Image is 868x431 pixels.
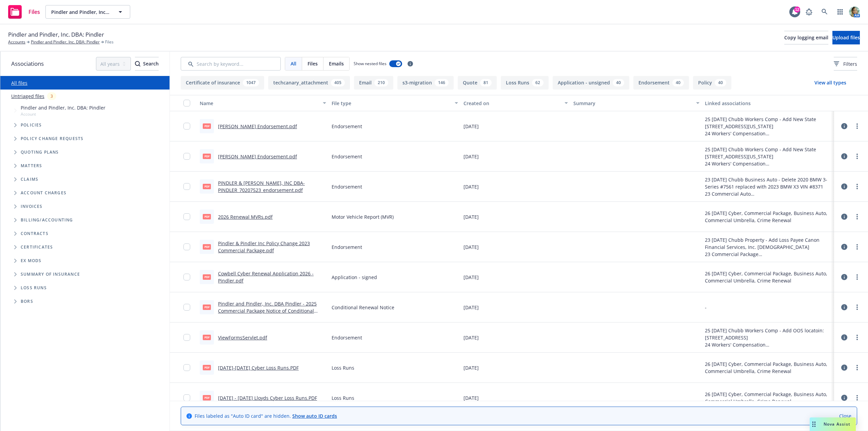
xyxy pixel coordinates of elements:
[672,79,684,86] div: 40
[218,365,299,371] a: [DATE]-[DATE] Cyber Loss Runs.PDF
[197,95,329,111] button: Name
[200,100,319,107] div: Name
[705,391,831,405] div: 26 [DATE] Cyber, Commercial Package, Business Auto, Commercial Umbrella, Crime Renewal
[332,183,362,190] span: Endorsement
[463,153,479,160] span: [DATE]
[332,243,362,251] span: Endorsement
[461,95,571,111] button: Created on
[218,214,273,220] a: 2026 Renewal MVRs.pdf
[501,76,549,90] button: Loss Runs
[8,39,25,45] a: Accounts
[374,79,388,86] div: 210
[203,244,211,249] span: pdf
[183,243,190,250] input: Toggle Row Selected
[573,100,692,107] div: Summary
[463,100,560,107] div: Created on
[332,304,394,311] span: Conditional Renewal Notice
[332,334,362,341] span: Endorsement
[183,334,190,341] input: Toggle Row Selected
[705,190,831,197] div: 23 Commercial Auto
[849,6,860,17] img: photo
[397,76,454,90] button: s3-migration
[243,79,259,86] div: 1047
[51,8,110,16] span: Pindler and Pindler, Inc. DBA: Pindler
[802,5,816,19] a: Report a Bug
[21,164,42,168] span: Matters
[183,213,190,220] input: Toggle Row Selected
[0,213,170,308] div: Folder Tree Example
[705,341,831,348] div: 24 Workers' Compensation
[853,152,861,160] a: more
[291,60,296,67] span: All
[824,421,850,427] span: Nova Assist
[705,176,831,190] div: 23 [DATE] Chubb Business Auto - Delete 2020 BMW 3-Series #7561 replaced with 2023 BMW X3 VIN #8371
[21,177,38,181] span: Claims
[784,31,828,44] button: Copy logging email
[463,213,479,220] span: [DATE]
[839,412,851,419] a: Close
[332,213,394,220] span: Motor Vehicle Report (MVR)
[21,286,47,290] span: Loss Runs
[810,417,818,431] div: Drag to move
[21,272,80,276] span: Summary of insurance
[832,31,860,44] button: Upload files
[181,57,281,71] input: Search by keyword...
[463,364,479,371] span: [DATE]
[183,123,190,130] input: Toggle Row Selected
[329,95,461,111] button: File type
[31,39,100,45] a: Pindler and Pindler, Inc. DBA: Pindler
[843,60,857,67] span: Filters
[331,79,345,86] div: 405
[832,34,860,41] span: Upload files
[218,180,305,193] a: PINDLER & [PERSON_NAME], INC DBA- PINDLER_70207523_endorsement.pdf
[853,303,861,311] a: more
[853,243,861,251] a: more
[354,76,393,90] button: Email
[8,30,104,39] span: Pindler and Pindler, Inc. DBA: Pindler
[633,76,689,90] button: Endorsement
[332,153,362,160] span: Endorsement
[853,122,861,130] a: more
[135,57,159,71] button: SearchSearch
[705,130,831,137] div: 24 Workers' Compensation
[834,57,857,71] button: Filters
[47,92,56,100] div: 3
[705,210,831,224] div: 26 [DATE] Cyber, Commercial Package, Business Auto, Commercial Umbrella, Crime Renewal
[11,80,27,86] a: All files
[804,76,857,90] button: View all types
[183,364,190,371] input: Toggle Row Selected
[705,146,831,160] div: 25 [DATE] Chubb Workers Comp - Add New State [STREET_ADDRESS][US_STATE]
[463,274,479,281] span: [DATE]
[705,236,831,251] div: 23 [DATE] Chubb Property - Add Loss Payee Canon Financial Services, Inc. [DEMOGRAPHIC_DATA]
[705,270,831,284] div: 26 [DATE] Cyber, Commercial Package, Business Auto, Commercial Umbrella, Crime Renewal
[693,76,731,90] button: Policy
[553,76,629,90] button: Application - unsigned
[183,183,190,190] input: Toggle Row Selected
[833,5,847,19] a: Switch app
[21,111,105,117] span: Account
[532,79,544,86] div: 62
[5,2,43,21] a: Files
[463,243,479,251] span: [DATE]
[853,394,861,402] a: more
[21,104,105,111] span: Pindler and Pindler, Inc. DBA: Pindler
[218,270,314,284] a: Cowbell Cyber Renewal Application 2026 - Pindler.pdf
[21,299,33,303] span: BORs
[21,137,83,141] span: Policy change requests
[834,60,857,67] span: Filters
[203,123,211,129] span: pdf
[203,335,211,340] span: pdf
[458,76,497,90] button: Quote
[354,61,387,66] span: Show nested files
[21,204,43,209] span: Invoices
[702,95,834,111] button: Linked associations
[705,360,831,375] div: 26 [DATE] Cyber, Commercial Package, Business Auto, Commercial Umbrella, Crime Renewal
[21,259,41,263] span: Ex Mods
[183,394,190,401] input: Toggle Row Selected
[218,153,297,160] a: [PERSON_NAME] Endorsement.pdf
[332,123,362,130] span: Endorsement
[853,364,861,372] a: more
[705,304,707,311] div: -
[218,240,310,254] a: Pindler & Pindler Inc Policy Change 2023 Commercial Package.pdf
[183,100,190,106] input: Select all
